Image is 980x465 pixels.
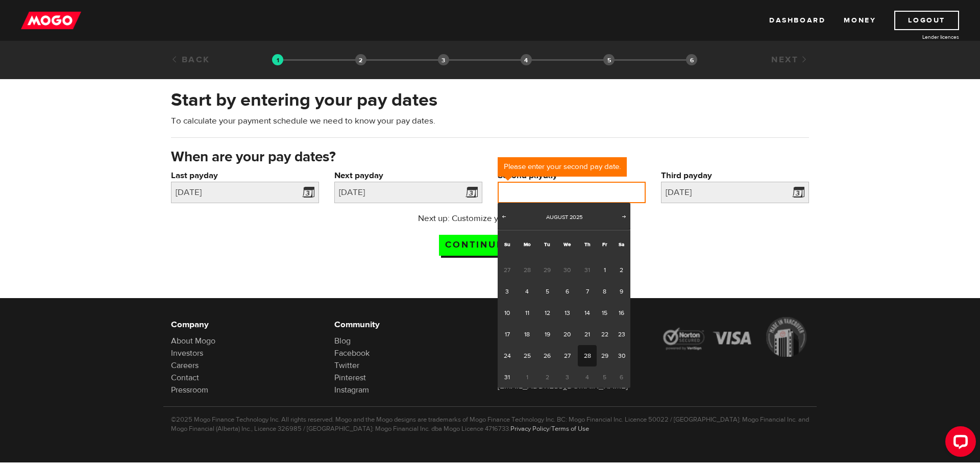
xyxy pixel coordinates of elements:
span: Prev [500,212,508,221]
a: 11 [517,302,537,324]
span: 27 [498,259,517,281]
a: 16 [612,302,630,324]
span: 5 [597,366,612,388]
a: 13 [557,302,578,324]
p: To calculate your payment schedule we need to know your pay dates. [171,115,809,127]
a: Facebook [334,348,370,358]
a: Investors [171,348,203,358]
a: 3 [498,281,517,302]
a: 21 [578,324,597,345]
span: 31 [578,259,597,281]
a: Prev [499,212,509,223]
a: 20 [557,324,578,345]
a: 31 [498,366,517,388]
a: 29 [597,345,612,366]
span: 30 [557,259,578,281]
a: 17 [498,324,517,345]
a: Instagram [334,385,369,395]
a: Privacy Policy [510,425,549,433]
label: Next payday [334,169,482,182]
a: Next [771,54,809,65]
a: Lender licences [883,33,959,41]
label: Last payday [171,169,319,182]
a: Pressroom [171,385,208,395]
a: Logout [894,11,959,30]
h2: Start by entering your pay dates [171,89,809,111]
a: Money [844,11,876,30]
a: Terms of Use [551,425,589,433]
span: Friday [602,241,607,248]
a: 6 [557,281,578,302]
a: Twitter [334,360,359,371]
a: 19 [537,324,556,345]
a: Blog [334,336,351,346]
a: 10 [498,302,517,324]
a: Contact [171,373,199,383]
a: 26 [537,345,556,366]
span: Monday [524,241,531,248]
h6: Community [334,319,482,331]
span: 6 [612,366,630,388]
span: Thursday [584,241,591,248]
a: Next [619,212,629,223]
span: 29 [537,259,556,281]
a: 7 [578,281,597,302]
input: Continue now [439,235,541,256]
a: Back [171,54,210,65]
a: 8 [597,281,612,302]
a: Pinterest [334,373,366,383]
a: About Mogo [171,336,215,346]
a: 2 [612,259,630,281]
a: 24 [498,345,517,366]
a: 27 [557,345,578,366]
a: 5 [537,281,556,302]
a: 9 [612,281,630,302]
span: 1 [517,366,537,388]
span: 2 [537,366,556,388]
h3: When are your pay dates? [171,149,809,165]
a: 12 [537,302,556,324]
span: 3 [557,366,578,388]
img: transparent-188c492fd9eaac0f573672f40bb141c2.gif [272,54,283,65]
span: Tuesday [544,241,550,248]
span: Sunday [504,241,510,248]
a: Careers [171,360,199,371]
span: 28 [517,259,537,281]
a: 25 [517,345,537,366]
a: 23 [612,324,630,345]
a: 14 [578,302,597,324]
a: 1 [597,259,612,281]
span: 2025 [570,213,582,221]
span: August [546,213,568,221]
p: ©2025 Mogo Finance Technology Inc. All rights reserved. Mogo and the Mogo designs are trademarks ... [171,415,809,433]
span: 4 [578,366,597,388]
div: Please enter your second pay date. [498,157,627,177]
h6: Company [171,319,319,331]
p: Next up: Customize your loan options. [389,212,592,225]
a: 4 [517,281,537,302]
label: Third payday [661,169,809,182]
a: 15 [597,302,612,324]
img: legal-icons-92a2ffecb4d32d839781d1b4e4802d7b.png [661,317,809,357]
img: mogo_logo-11ee424be714fa7cbb0f0f49df9e16ec.png [21,11,81,30]
a: 30 [612,345,630,366]
span: Saturday [619,241,624,248]
span: Next [620,212,628,221]
a: 18 [517,324,537,345]
iframe: LiveChat chat widget [937,422,980,465]
a: 22 [597,324,612,345]
span: Wednesday [563,241,571,248]
a: 28 [578,345,597,366]
a: Dashboard [769,11,825,30]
